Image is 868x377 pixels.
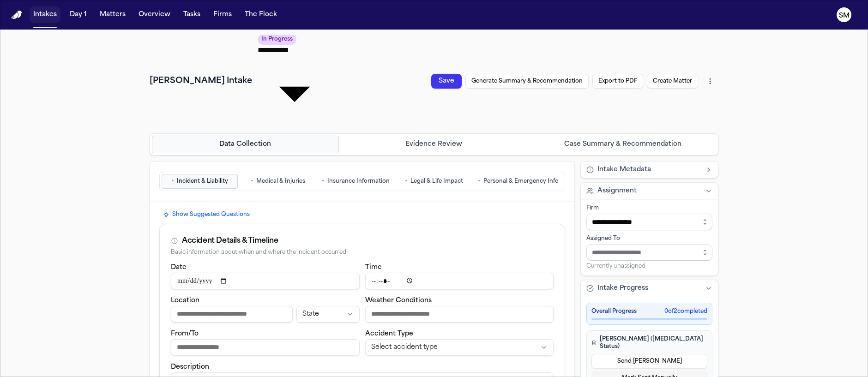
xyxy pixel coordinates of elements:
label: Time [365,264,382,271]
span: Medical & Injuries [256,178,305,185]
button: Overview [135,6,174,23]
label: Accident Type [365,330,413,337]
span: Overall Progress [591,308,637,315]
img: Finch Logo [11,11,22,19]
button: Go to Evidence Review step [341,136,528,153]
input: Weather conditions [365,306,554,323]
label: From/To [171,330,199,337]
span: Insurance Information [327,178,390,185]
div: Assigned To [586,235,712,242]
button: Go to Data Collection step [152,136,339,153]
button: Go to Legal & Life Impact [396,174,472,189]
h4: [PERSON_NAME] ([MEDICAL_DATA] Status) [591,335,707,350]
span: • [171,177,174,186]
button: Day 1 [66,6,90,23]
h1: [PERSON_NAME] Intake [155,16,258,50]
span: Intake Progress [597,284,648,293]
button: Matters [96,6,129,23]
button: The Flock [241,6,281,23]
span: Intake Metadata [597,165,651,174]
button: Generate Summary & Recommendation [463,81,587,121]
button: Save [430,73,463,94]
button: More actions [694,129,714,149]
button: Go to Insurance Information [318,174,394,189]
button: Firms [210,6,235,23]
label: Date [171,264,187,271]
button: Assignment [581,183,718,199]
div: Basic information about when and where the incident occurred [171,249,554,256]
span: Assignment [597,186,637,196]
label: Weather Conditions [365,297,432,304]
button: Go to Incident & Liability [162,174,238,189]
button: Intake Metadata [581,162,718,178]
button: Intakes [30,6,60,23]
button: Intake Progress [581,280,718,297]
span: • [405,177,408,186]
span: • [322,177,325,186]
nav: Intake steps [152,136,716,153]
button: Go to Personal & Emergency Info [474,174,563,189]
button: Go to Medical & Injuries [240,174,316,189]
span: • [251,177,253,186]
input: Incident date [171,273,360,289]
button: Export to PDF [587,107,640,132]
input: Assign to staff member [586,244,712,261]
input: Incident time [365,273,554,289]
button: Send [PERSON_NAME] [591,354,707,369]
span: Currently unassigned [586,263,645,270]
span: Incident & Liability [177,178,228,185]
span: Legal & Life Impact [410,178,463,185]
button: Incident state [296,306,359,323]
input: From/To destination [171,339,360,356]
div: Accident Details & Timeline [182,235,278,246]
button: Show Suggested Questions [159,209,253,220]
a: Home [11,11,22,19]
label: Description [171,364,209,371]
div: Firm [586,204,712,212]
label: Location [171,297,199,304]
input: Incident location [171,306,293,323]
input: Select firm [586,214,712,230]
span: 0 of 2 completed [664,308,707,315]
span: • [478,177,481,186]
button: Create Matter [641,119,694,144]
span: Personal & Emergency Info [483,178,559,185]
button: Tasks [180,6,204,23]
